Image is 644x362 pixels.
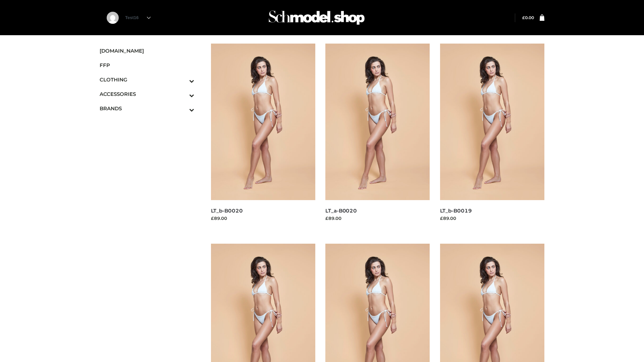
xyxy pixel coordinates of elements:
button: Toggle Submenu [171,72,194,87]
span: CLOTHING [100,76,194,83]
a: Read more [440,223,465,228]
a: £0.00 [522,15,534,20]
button: Toggle Submenu [171,101,194,116]
button: Toggle Submenu [171,87,194,101]
a: LT_b-B0020 [211,207,243,214]
a: BRANDSToggle Submenu [100,101,194,116]
span: £ [522,15,525,20]
a: Read more [325,223,350,228]
div: £89.00 [440,215,545,222]
a: ACCESSORIESToggle Submenu [100,87,194,101]
div: £89.00 [325,215,430,222]
span: BRANDS [100,105,194,112]
a: [DOMAIN_NAME] [100,44,194,58]
img: Schmodel Admin 964 [266,4,367,31]
span: [DOMAIN_NAME] [100,47,194,55]
div: £89.00 [211,215,316,222]
a: Test16 [125,15,151,20]
span: ACCESSORIES [100,90,194,98]
a: CLOTHINGToggle Submenu [100,72,194,87]
span: FFP [100,61,194,69]
a: Read more [211,223,236,228]
a: LT_b-B0019 [440,207,472,214]
a: LT_a-B0020 [325,207,357,214]
bdi: 0.00 [522,15,534,20]
a: FFP [100,58,194,72]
